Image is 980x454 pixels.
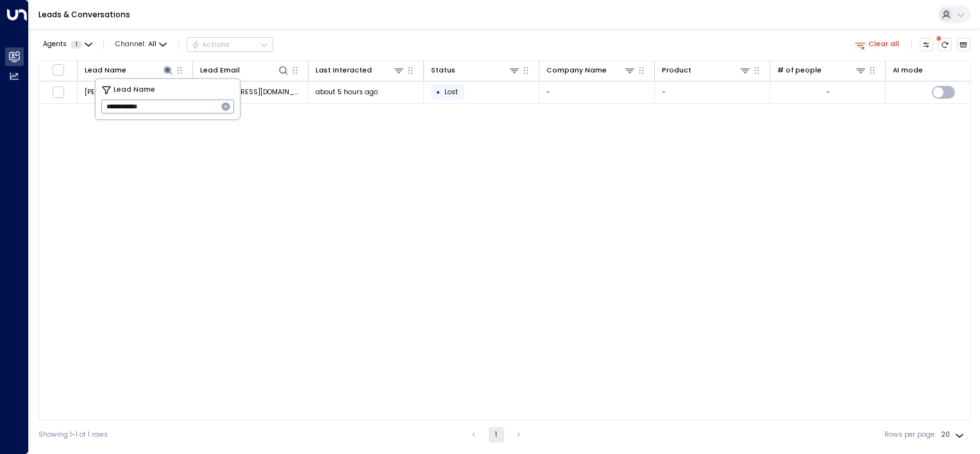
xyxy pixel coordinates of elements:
[316,64,405,76] div: Last Interacted
[112,38,171,51] button: Channel:All
[431,64,521,76] div: Status
[436,84,441,101] div: •
[444,87,458,97] span: Lost
[85,65,126,76] div: Lead Name
[200,65,240,76] div: Lead Email
[200,64,290,76] div: Lead Email
[316,87,378,97] span: about 5 hours ago
[187,37,273,53] button: Actions
[826,87,830,97] div: -
[662,65,691,76] div: Product
[777,65,822,76] div: # of people
[114,85,155,96] span: Lead Name
[187,37,273,53] div: Button group with a nested menu
[85,87,140,97] span: Alexa Martin
[489,427,504,442] button: page 1
[38,430,108,440] div: Showing 1-1 of 1 rows
[920,38,934,52] button: Customize
[893,65,923,76] div: AI mode
[191,40,230,49] div: Actions
[38,38,96,51] button: Agents1
[662,64,752,76] div: Product
[546,65,607,76] div: Company Name
[71,41,82,49] span: 1
[466,427,527,442] nav: pagination navigation
[655,81,770,104] td: -
[38,9,130,20] a: Leads & Conversations
[941,427,967,442] div: 20
[546,64,636,76] div: Company Name
[957,38,971,52] button: Archived Leads
[112,38,171,51] span: Channel:
[200,87,301,97] span: alexa.mart0303@gmail.com
[539,81,655,104] td: -
[938,38,952,52] span: There are new threads available. Refresh the grid to view the latest updates.
[777,64,867,76] div: # of people
[52,86,64,98] span: Toggle select row
[884,430,936,440] label: Rows per page:
[43,41,67,48] span: Agents
[85,64,174,76] div: Lead Name
[52,63,64,76] span: Toggle select all
[148,40,156,48] span: All
[431,65,455,76] div: Status
[316,65,372,76] div: Last Interacted
[851,38,904,51] button: Clear all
